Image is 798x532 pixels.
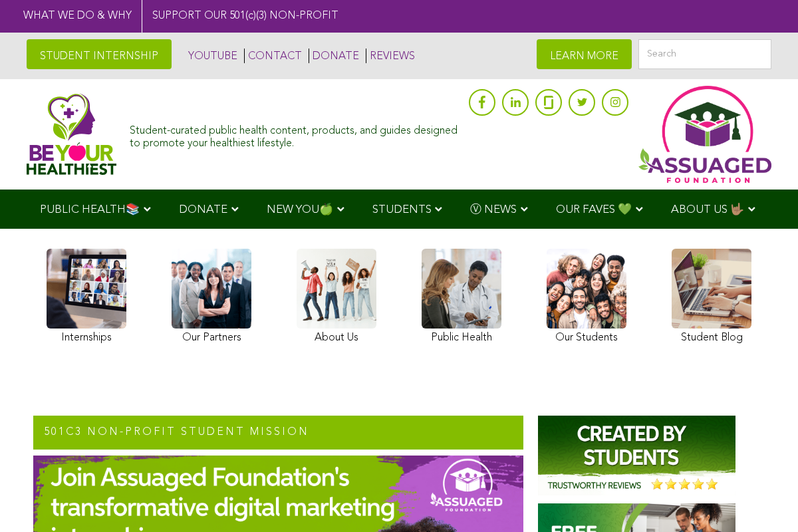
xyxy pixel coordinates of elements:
[372,204,432,215] span: STUDENTS
[27,39,172,69] a: STUDENT INTERNSHIP
[27,93,116,175] img: Assuaged
[638,86,771,183] img: Assuaged App
[20,190,778,229] div: Navigation Menu
[537,39,632,69] a: LEARN MORE
[544,96,553,109] img: glassdoor
[130,118,462,150] div: Student-curated public health content, products, and guides designed to promote your healthiest l...
[40,204,140,215] span: PUBLIC HEALTH📚
[267,204,333,215] span: NEW YOU🍏
[244,49,302,63] a: CONTACT
[638,39,771,69] input: Search
[366,49,415,63] a: REVIEWS
[179,204,227,215] span: DONATE
[185,49,237,63] a: YOUTUBE
[731,468,798,532] iframe: Chat Widget
[33,416,523,450] h2: 501c3 NON-PROFIT STUDENT MISSION
[470,204,517,215] span: Ⓥ NEWS
[671,204,744,215] span: ABOUT US 🤟🏽
[309,49,359,63] a: DONATE
[556,204,632,215] span: OUR FAVES 💚
[538,416,735,495] img: Assuaged-Foundation-Student-Internship-Opportunity-Reviews-Mission-GIPHY-2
